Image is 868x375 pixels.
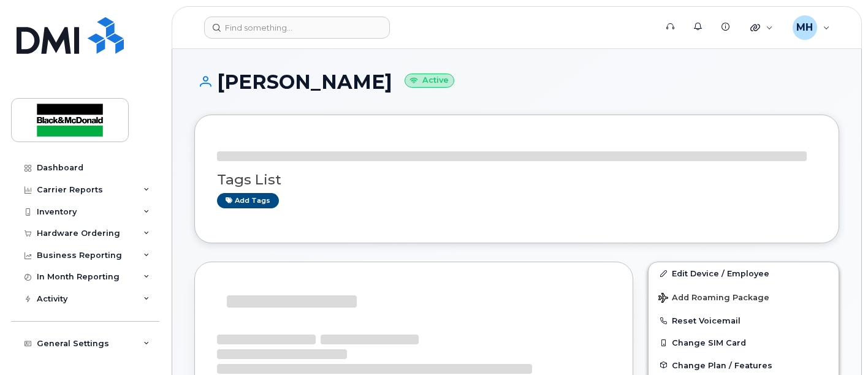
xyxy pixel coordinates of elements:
[649,331,839,354] button: Change SIM Card
[649,262,839,284] a: Edit Device / Employee
[649,309,839,331] button: Reset Voicemail
[217,172,817,187] h3: Tags List
[194,71,839,93] h1: [PERSON_NAME]
[405,74,454,88] small: Active
[658,293,769,305] span: Add Roaming Package
[672,360,772,369] span: Change Plan / Features
[649,284,839,309] button: Add Roaming Package
[217,193,279,208] a: Add tags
